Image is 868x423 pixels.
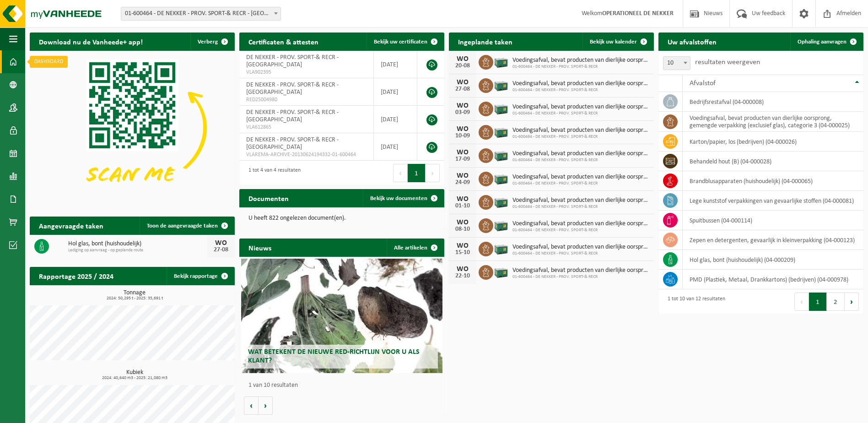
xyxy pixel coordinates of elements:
[512,111,649,116] span: 01-600464 - DE NEKKER - PROV. SPORT-& RECR
[512,228,649,233] span: 01-600464 - DE NEKKER - PROV. SPORT-& RECR
[374,106,417,133] td: [DATE]
[493,240,509,256] img: PB-LB-0680-HPE-GN-01
[239,239,280,256] h2: Nieuws
[453,149,472,156] div: WO
[512,220,649,228] span: Voedingsafval, bevat producten van dierlijke oorsprong, gemengde verpakking (exc...
[244,163,301,183] div: 1 tot 4 van 4 resultaten
[246,151,367,158] span: VLAREMA-ARCHIVE-20130624194332-01-600464
[512,204,649,210] span: 01-600464 - DE NEKKER - PROV. SPORT-& RECR
[147,223,218,229] span: Toon de aangevraagde taken
[121,7,281,21] span: 01-600464 - DE NEKKER - PROV. SPORT-& RECR - MECHELEN
[30,217,113,234] h2: Aangevraagde taken
[367,33,443,51] a: Bekijk uw certificaten
[512,174,649,181] span: Voedingsafval, bevat producten van dierlijke oorsprong, gemengde verpakking (exc...
[374,78,417,106] td: [DATE]
[683,152,863,171] td: behandeld hout (B) (04-000028)
[453,86,472,92] div: 27-08
[370,195,427,201] span: Bekijk uw documenten
[683,132,863,152] td: karton/papier, los (bedrijven) (04-000026)
[246,69,367,76] span: VLA902395
[683,230,863,250] td: zepen en detergenten, gevaarlijk in kleinverpakking (04-000123)
[374,39,427,45] span: Bekijk uw certificaten
[190,33,234,51] button: Verberg
[374,133,417,161] td: [DATE]
[453,195,472,203] div: WO
[68,240,207,248] span: Hol glas, bont (huishoudelijk)
[663,56,690,70] span: 10
[30,267,123,285] h2: Rapportage 2025 / 2024
[453,179,472,186] div: 24-09
[663,57,690,70] span: 10
[512,80,649,87] span: Voedingsafval, bevat producten van dierlijke oorsprong, gemengde verpakking (exc...
[34,376,235,380] span: 2024: 40,640 m3 - 2025: 21,080 m3
[512,103,649,111] span: Voedingsafval, bevat producten van dierlijke oorsprong, gemengde verpakking (exc...
[845,293,859,311] button: Next
[663,292,725,312] div: 1 tot 10 van 12 resultaten
[683,171,863,191] td: brandblusapparaten (huishoudelijk) (04-000065)
[34,290,235,301] h3: Tonnage
[602,10,674,17] strong: OPERATIONEEL DE NEKKER
[512,267,649,274] span: Voedingsafval, bevat producten van dierlijke oorsprong, gemengde verpakking (exc...
[794,293,809,311] button: Previous
[512,87,649,93] span: 01-600464 - DE NEKKER - PROV. SPORT-& RECR
[248,382,440,389] p: 1 van 10 resultaten
[248,215,435,222] p: U heeft 822 ongelezen document(en).
[683,270,863,289] td: PMD (Plastiek, Metaal, Drankkartons) (bedrijven) (04-000978)
[453,249,472,256] div: 15-10
[246,81,339,96] span: DE NEKKER - PROV. SPORT-& RECR - [GEOGRAPHIC_DATA]
[30,33,152,50] h2: Download nu de Vanheede+ app!
[393,164,408,182] button: Previous
[121,7,280,20] span: 01-600464 - DE NEKKER - PROV. SPORT-& RECR - MECHELEN
[387,239,443,257] a: Alle artikelen
[493,54,509,69] img: PB-LB-0680-HPE-GN-01
[493,170,509,186] img: PB-LB-0680-HPE-GN-01
[512,157,649,163] span: 01-600464 - DE NEKKER - PROV. SPORT-& RECR
[453,226,472,233] div: 08-10
[248,348,420,364] span: Wat betekent de nieuwe RED-richtlijn voor u als klant?
[512,64,649,70] span: 01-600464 - DE NEKKER - PROV. SPORT-& RECR
[239,33,328,50] h2: Certificaten & attesten
[590,39,637,45] span: Bekijk uw kalender
[453,219,472,226] div: WO
[512,197,649,204] span: Voedingsafval, bevat producten van dierlijke oorsprong, gemengde verpakking (exc...
[512,244,649,251] span: Voedingsafval, bevat producten van dierlijke oorsprong, gemengde verpakking (exc...
[374,51,417,78] td: [DATE]
[363,189,443,207] a: Bekijk uw documenten
[790,33,863,51] a: Ophaling aanvragen
[683,250,863,270] td: hol glas, bont (huishoudelijk) (04-000209)
[493,194,509,209] img: PB-LB-0680-HPE-GN-01
[34,296,235,301] span: 2024: 50,295 t - 2025: 35,691 t
[246,136,339,151] span: DE NEKKER - PROV. SPORT-& RECR - [GEOGRAPHIC_DATA]
[453,242,472,249] div: WO
[453,63,472,69] div: 20-08
[512,150,649,157] span: Voedingsafval, bevat producten van dierlijke oorsprong, gemengde verpakking (exc...
[453,125,472,133] div: WO
[212,247,230,253] div: 27-08
[34,369,235,380] h3: Kubiek
[695,59,760,66] label: resultaten weergeven
[259,396,273,415] button: Volgende
[453,172,472,179] div: WO
[683,211,863,230] td: spuitbussen (04-000114)
[449,33,522,50] h2: Ingeplande taken
[453,203,472,209] div: 01-10
[512,251,649,256] span: 01-600464 - DE NEKKER - PROV. SPORT-& RECR
[426,164,440,182] button: Next
[246,54,339,68] span: DE NEKKER - PROV. SPORT-& RECR - [GEOGRAPHIC_DATA]
[239,189,298,207] h2: Documenten
[493,77,509,92] img: PB-LB-0680-HPE-GN-01
[798,39,846,45] span: Ophaling aanvragen
[453,109,472,116] div: 03-09
[683,191,863,211] td: lege kunststof verpakkingen van gevaarlijke stoffen (04-000081)
[453,102,472,109] div: WO
[512,57,649,64] span: Voedingsafval, bevat producten van dierlijke oorsprong, gemengde verpakking (exc...
[167,267,234,285] a: Bekijk rapportage
[68,248,207,253] span: Lediging op aanvraag - op geplande route
[493,147,509,163] img: PB-LB-0680-HPE-GN-01
[198,39,218,45] span: Verberg
[493,124,509,139] img: PB-LB-0680-HPE-GN-01
[140,217,234,235] a: Toon de aangevraagde taken
[690,80,716,87] span: Afvalstof
[512,181,649,186] span: 01-600464 - DE NEKKER - PROV. SPORT-& RECR
[809,293,827,311] button: 1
